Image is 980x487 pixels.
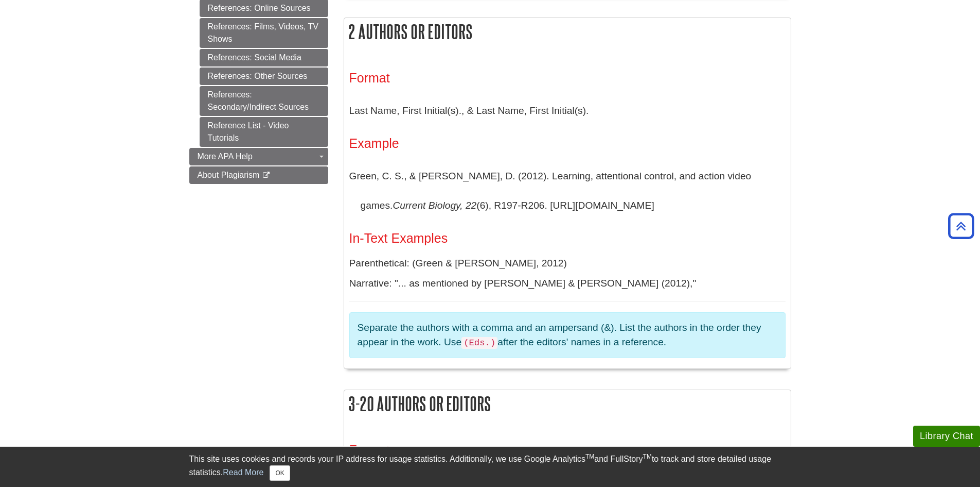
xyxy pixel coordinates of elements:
p: Narrative: "... as mentioned by [PERSON_NAME] & [PERSON_NAME] (2012)," [349,276,786,291]
i: This link opens in a new window [262,172,271,179]
a: References: Films, Videos, TV Shows [200,18,328,48]
div: This site uses cookies and records your IP address for usage statistics. Additionally, we use Goo... [189,453,791,481]
a: References: Other Sources [200,68,328,85]
button: Library Chat [913,426,980,447]
span: About Plagiarism [198,171,260,179]
i: Current Biology, 22 [393,200,476,211]
p: Green, C. S., & [PERSON_NAME], D. (2012). Learning, attentional control, and action video games. ... [349,161,786,221]
sup: TM [643,453,652,460]
h3: Example [349,136,786,151]
p: Last Name, First Initial(s)., & Last Name, First Initial(s). [349,96,786,126]
sup: TM [585,453,594,460]
a: References: Social Media [200,49,328,66]
span: More APA Help [198,152,253,161]
code: (Eds.) [461,337,497,349]
h2: 2 Authors or Editors [344,18,791,45]
button: Close [270,465,290,481]
a: Reference List - Video Tutorials [200,117,328,147]
a: Read More [223,468,263,477]
p: Parenthetical: (Green & [PERSON_NAME], 2012) [349,256,786,271]
h3: Format [349,443,786,458]
h2: 3-20 Authors or Editors [344,390,791,417]
p: Separate the authors with a comma and an ampersand (&). List the authors in the order they appear... [358,321,777,350]
a: More APA Help [189,148,328,165]
a: About Plagiarism [189,166,328,184]
a: Back to Top [945,219,977,233]
a: References: Secondary/Indirect Sources [200,86,328,116]
h3: Format [349,71,786,86]
h3: In-Text Examples [349,231,786,246]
